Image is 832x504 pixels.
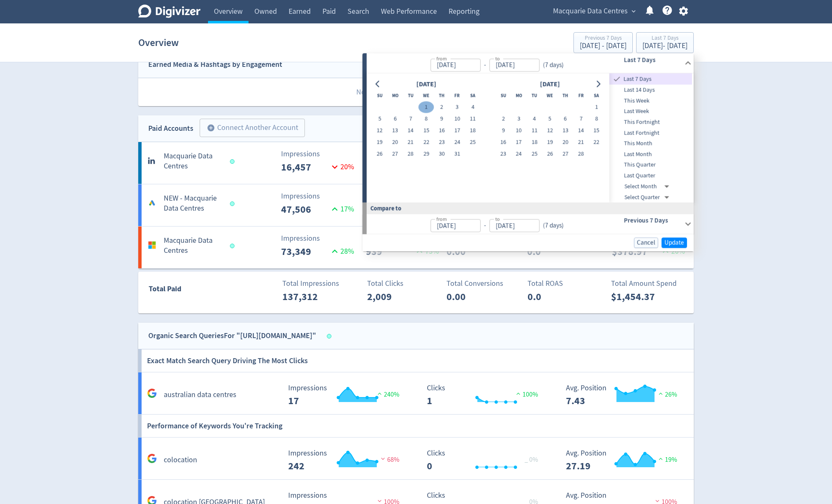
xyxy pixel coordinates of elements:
button: 6 [558,113,573,125]
div: from-to(7 days)Previous 7 Days [367,214,694,234]
div: - [480,60,489,70]
span: This Month [609,139,692,148]
button: 26 [372,148,387,160]
button: 9 [434,113,449,125]
button: 20 [388,137,403,148]
th: Thursday [558,90,573,102]
button: 29 [419,148,434,160]
p: Total Impressions [282,278,358,289]
p: Impressions [281,191,357,202]
img: negative-performance.svg [375,498,384,504]
div: Last 7 Days [609,74,692,85]
span: This Quarter [609,160,692,170]
button: 1 [588,102,604,113]
button: 21 [573,137,588,148]
button: 8 [419,113,434,125]
th: Thursday [434,90,449,102]
img: positive-performance.svg [375,390,384,397]
p: 47,506 [281,202,329,217]
button: 10 [511,125,527,137]
svg: Avg. Position 7.43 [562,384,687,406]
button: 2 [434,102,449,113]
button: Update [662,237,687,248]
button: 23 [495,148,511,160]
th: Monday [511,90,527,102]
div: This Week [609,95,692,106]
span: Last Week [609,107,692,116]
label: to [495,55,500,62]
a: australian data centres Impressions 17 Impressions 17 240% Clicks 1 Clicks 1 100% Avg. Position 7... [138,372,694,415]
button: 15 [419,125,434,137]
button: 13 [388,125,403,137]
button: 17 [449,125,465,137]
a: Connect Another Account [193,120,305,137]
th: Friday [573,90,588,102]
p: $1,454.37 [611,289,659,304]
button: 4 [527,113,542,125]
button: 18 [527,137,542,148]
span: expand_more [630,8,637,15]
span: Cancel [637,239,655,246]
button: 7 [403,113,419,125]
div: [DATE] - [DATE] [642,42,687,50]
h6: Previous 7 Days [624,216,681,226]
p: Total ROAS [528,278,603,289]
button: Last 7 Days[DATE]- [DATE] [636,32,694,53]
p: 0.00 [446,289,495,304]
div: This Month [609,138,692,149]
button: 17 [511,137,527,148]
div: from-to(7 days)Last 7 Days [367,53,694,73]
a: NEW - Macquarie Data CentresImpressions47,50617%Clicks3687%Conversions0.00100%ROAS0.0100%Amount S... [138,184,694,226]
label: to [495,216,500,223]
th: Saturday [465,90,480,102]
div: This Quarter [609,160,692,171]
h5: NEW - Macquarie Data Centres [164,193,222,214]
div: Last Month [609,149,692,160]
span: Update [665,239,684,246]
svg: Google Analytics [147,453,157,463]
th: Sunday [372,90,387,102]
button: 16 [495,137,511,148]
div: Last 14 Days [609,85,692,96]
button: 25 [465,137,480,148]
button: 14 [573,125,588,137]
div: Last Quarter [609,170,692,181]
div: Compare to [363,203,694,214]
h5: australian data centres [164,390,236,400]
button: Connect Another Account [200,119,305,137]
button: 16 [434,125,449,137]
svg: Clicks 0 [423,449,548,471]
span: add_circle [207,124,215,132]
span: Last Month [609,150,692,159]
span: Last Fortnight [609,128,692,137]
button: 31 [449,148,465,160]
h1: Overview [138,29,179,56]
button: 27 [388,148,403,160]
p: 0.0 [528,289,576,304]
h6: Performance of Keywords You're Tracking [147,415,282,437]
a: Macquarie Data CentresImpressions73,34928%Clicks93973%Conversions0.00ROAS0.0Amount Spend$378.9720% [138,227,694,268]
span: Last 14 Days [609,86,692,95]
div: [DATE] [537,79,562,90]
button: 10 [449,113,465,125]
a: Macquarie Data CentresImpressions16,45720%Clicks70231%Conversions0.00ROAS0.0Amount Spend$558.503% [138,142,694,184]
button: Go to previous month [372,78,384,90]
div: - [480,221,489,231]
div: Select Quarter [624,192,672,203]
div: Last Week [609,106,692,117]
img: positive-performance.svg [514,390,523,397]
div: [DATE] [413,79,439,90]
button: 19 [542,137,558,148]
button: 14 [403,125,419,137]
button: 22 [419,137,434,148]
div: This Fortnight [609,117,692,127]
div: Select Month [624,181,672,192]
button: 21 [403,137,419,148]
button: 13 [558,125,573,137]
th: Tuesday [527,90,542,102]
div: Total Paid [139,283,231,299]
p: Total Conversions [446,278,522,289]
button: Cancel [634,237,658,248]
svg: Google Analytics [147,388,157,398]
p: 2,009 [367,289,415,304]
